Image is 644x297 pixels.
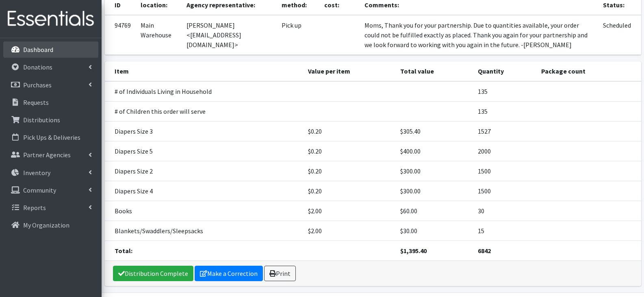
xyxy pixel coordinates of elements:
a: Make a Correction [195,266,263,281]
a: Distributions [3,112,98,128]
td: # of Individuals Living in Household [105,81,304,102]
td: [PERSON_NAME] <[EMAIL_ADDRESS][DOMAIN_NAME]> [182,15,277,55]
a: Print [264,266,296,281]
td: $305.40 [395,121,473,141]
a: Reports [3,199,98,216]
td: Books [105,201,304,221]
td: # of Children this order will serve [105,102,304,121]
td: 2000 [473,141,536,161]
a: Dashboard [3,41,98,58]
td: $2.00 [303,221,395,241]
td: $300.00 [395,161,473,181]
td: $0.20 [303,141,395,161]
td: 1527 [473,121,536,141]
th: Total value [395,61,473,81]
p: Community [23,186,56,194]
a: Pick Ups & Deliveries [3,129,98,145]
p: Dashboard [23,46,53,54]
a: My Organization [3,217,98,233]
td: 1500 [473,181,536,201]
a: Partner Agencies [3,147,98,163]
td: $0.20 [303,121,395,141]
td: Diapers Size 2 [105,161,304,181]
td: $0.20 [303,181,395,201]
p: Distributions [23,116,60,124]
td: 15 [473,221,536,241]
p: Purchases [23,81,52,89]
td: Diapers Size 3 [105,121,304,141]
th: Value per item [303,61,395,81]
td: $300.00 [395,181,473,201]
p: Requests [23,98,49,106]
td: $30.00 [395,221,473,241]
td: 135 [473,102,536,121]
td: Moms, Thank you for your partnership. Due to quantities available, your order could not be fulfil... [360,15,598,55]
p: Reports [23,204,46,212]
td: 30 [473,201,536,221]
a: Donations [3,59,98,75]
td: Diapers Size 4 [105,181,304,201]
td: Scheduled [598,15,641,55]
a: Requests [3,94,98,111]
p: Pick Ups & Deliveries [23,133,80,141]
a: Community [3,182,98,198]
td: Pick up [277,15,319,55]
td: Main Warehouse [136,15,182,55]
td: Blankets/Swaddlers/Sleepsacks [105,221,304,241]
td: $0.20 [303,161,395,181]
td: 94769 [105,15,136,55]
a: Inventory [3,165,98,181]
a: Purchases [3,77,98,93]
strong: Total: [115,247,132,255]
a: Distribution Complete [113,266,193,281]
td: $2.00 [303,201,395,221]
p: My Organization [23,221,69,229]
p: Donations [23,63,52,71]
p: Inventory [23,169,50,177]
strong: $1,395.40 [400,247,427,255]
th: Quantity [473,61,536,81]
p: Partner Agencies [23,151,71,159]
td: $60.00 [395,201,473,221]
td: Diapers Size 5 [105,141,304,161]
td: 135 [473,81,536,102]
th: Item [105,61,304,81]
th: Package count [536,61,641,81]
td: 1500 [473,161,536,181]
td: $400.00 [395,141,473,161]
strong: 6842 [478,247,491,255]
img: HumanEssentials [3,5,98,33]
